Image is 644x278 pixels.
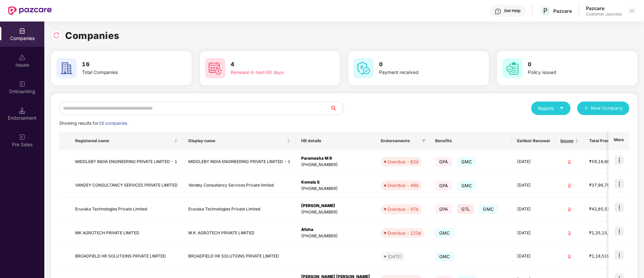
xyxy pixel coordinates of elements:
[205,58,225,78] img: svg+xml;base64,PHN2ZyB4bWxucz0iaHR0cDovL3d3dy53My5vcmcvMjAwMC9zdmciIHdpZHRoPSI2MCIgaGVpZ2h0PSI2MC...
[19,107,26,114] img: svg+xml;base64,PHN2ZyB3aWR0aD0iMTQuNSIgaGVpZ2h0PSIxNC41IiB2aWV3Qm94PSIwIDAgMTYgMTYiIGZpbGw9Im5vbm...
[589,253,623,260] div: ₹1,18,519.2
[560,138,573,144] span: Issues
[608,132,629,150] th: More
[70,221,183,245] td: MK AGROTECH PRIVATE LIMITED
[99,121,128,126] span: 16 companies.
[82,69,167,76] div: Total Companies
[183,150,296,174] td: MIDDLEBY INDIA ENGINEERING PRIVATE LIMITED - 1
[70,132,183,150] th: Registered name
[75,138,173,144] span: Registered name
[379,69,464,76] div: Payment received
[577,102,629,115] button: plusNew Company
[70,150,183,174] td: MIDDLEBY INDIA ENGINEERING PRIVATE LIMITED - 1
[82,60,167,69] h3: 16
[528,60,612,69] h3: 0
[65,28,120,43] h1: Companies
[330,102,344,115] button: search
[301,227,370,233] div: Afsha
[512,174,555,198] td: [DATE]
[183,174,296,198] td: Vandey Consultancy Services Private limited
[422,139,426,143] span: filter
[59,121,128,126] span: Showing results for
[56,58,77,78] img: svg+xml;base64,PHN2ZyB4bWxucz0iaHR0cDovL3d3dy53My5vcmcvMjAwMC9zdmciIHdpZHRoPSI2MCIgaGVpZ2h0PSI2MC...
[479,204,498,214] span: GMC
[183,197,296,221] td: Eruvaka Technologies Private Limited
[512,221,555,245] td: [DATE]
[528,69,612,76] div: Policy issued
[183,132,296,150] th: Display name
[538,105,564,112] div: Reports
[381,138,419,144] span: Endorsements
[296,132,375,150] th: HR details
[301,155,370,162] div: Paramesha M R
[188,138,285,144] span: Display name
[560,159,579,165] div: 0
[629,8,635,13] img: svg+xml;base64,PHN2ZyBpZD0iRHJvcGRvd24tMzJ4MzIiIHhtbG5zPSJodHRwOi8vd3d3LnczLm9yZy8yMDAwL3N2ZyIgd2...
[435,252,454,261] span: GMC
[512,197,555,221] td: [DATE]
[354,58,374,78] img: svg+xml;base64,PHN2ZyB4bWxucz0iaHR0cDovL3d3dy53My5vcmcvMjAwMC9zdmciIHdpZHRoPSI2MCIgaGVpZ2h0PSI2MC...
[586,5,622,11] div: Pazcare
[560,206,579,212] div: 0
[301,203,370,209] div: [PERSON_NAME]
[70,245,183,268] td: BROADFIELD HR SOLUTIONS PRIVATE LIMITED
[435,204,452,214] span: GPA
[19,54,26,61] img: svg+xml;base64,PHN2ZyBpZD0iSXNzdWVzX2Rpc2FibGVkIiB4bWxucz0iaHR0cDovL3d3dy53My5vcmcvMjAwMC9zdmciIH...
[584,132,628,150] th: Total Premium
[457,181,476,190] span: GMC
[19,81,26,87] img: svg+xml;base64,PHN2ZyB3aWR0aD0iMjAiIGhlaWdodD0iMjAiIHZpZXdCb3g9IjAgMCAyMCAyMCIgZmlsbD0ibm9uZSIgeG...
[387,206,418,212] div: Overdue - 97d
[435,157,452,166] span: GPA
[614,179,624,189] img: icon
[614,250,624,260] img: icon
[560,182,579,189] div: 0
[387,158,418,165] div: Overdue - 62d
[504,8,520,13] div: Get Help
[301,209,370,215] div: [PHONE_NUMBER]
[512,150,555,174] td: [DATE]
[53,32,60,39] img: svg+xml;base64,PHN2ZyBpZD0iUmVsb2FkLTMyeDMyIiB4bWxucz0iaHR0cDovL3d3dy53My5vcmcvMjAwMC9zdmciIHdpZH...
[614,227,624,236] img: icon
[560,253,579,260] div: 0
[387,182,418,189] div: Overdue - 48d
[420,137,427,145] span: filter
[301,162,370,168] div: [PHONE_NUMBER]
[301,186,370,192] div: [PHONE_NUMBER]
[614,155,624,165] img: icon
[559,106,564,110] span: caret-down
[584,106,588,111] span: plus
[457,157,476,166] span: GMC
[70,197,183,221] td: Eruvaka Technologies Private Limited
[495,8,501,15] img: svg+xml;base64,PHN2ZyBpZD0iSGVscC0zMngzMiIgeG1sbnM9Imh0dHA6Ly93d3cudzMub3JnLzIwMDAvc3ZnIiB3aWR0aD...
[512,132,555,150] th: Earliest Renewal
[591,105,623,112] span: New Company
[589,182,623,189] div: ₹37,96,798.68
[589,206,623,212] div: ₹42,85,519.76
[435,181,452,190] span: GPA
[589,138,618,144] span: Total Premium
[70,174,183,198] td: VANDEY CONSULTANCY SERVICES PRIVATE LIMITED
[502,58,522,78] img: svg+xml;base64,PHN2ZyB4bWxucz0iaHR0cDovL3d3dy53My5vcmcvMjAwMC9zdmciIHdpZHRoPSI2MCIgaGVpZ2h0PSI2MC...
[19,28,26,34] img: svg+xml;base64,PHN2ZyBpZD0iQ29tcGFuaWVzIiB4bWxucz0iaHR0cDovL3d3dy53My5vcmcvMjAwMC9zdmciIHdpZHRoPS...
[301,179,370,186] div: Komala S
[330,106,343,111] span: search
[586,11,622,17] div: Customer_success
[614,203,624,212] img: icon
[301,233,370,239] div: [PHONE_NUMBER]
[512,245,555,268] td: [DATE]
[457,204,474,214] span: GTL
[8,6,52,15] img: New Pazcare Logo
[430,132,512,150] th: Benefits
[435,228,454,238] span: GMC
[231,69,315,76] div: Renewal in next 60 days
[183,221,296,245] td: M.K. AGROTECH PRIVATE LIMITED
[19,134,26,141] img: svg+xml;base64,PHN2ZyB3aWR0aD0iMjAiIGhlaWdodD0iMjAiIHZpZXdCb3g9IjAgMCAyMCAyMCIgZmlsbD0ibm9uZSIgeG...
[589,230,623,236] div: ₹1,35,15,875.76
[555,132,584,150] th: Issues
[560,230,579,236] div: 3
[183,245,296,268] td: BROADFIELD HR SOLUTIONS PRIVATE LIMITED
[589,159,623,165] div: ₹59,18,680.58
[387,253,402,260] div: [DATE]
[387,230,421,236] div: Overdue - 123d
[543,7,548,15] span: P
